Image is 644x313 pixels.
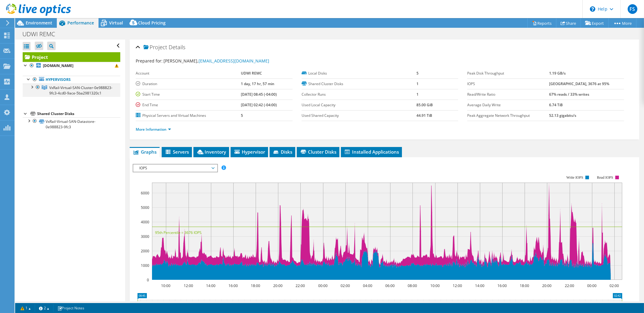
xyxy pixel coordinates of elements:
a: VxRail-Virtual-SAN-Cluster-0e988823-9fc3-4cd0-9ace-5ba2981320c1 [23,84,120,97]
label: End Time [136,102,241,108]
h1: UDWI REMC [20,31,64,37]
span: Servers [165,149,189,155]
b: 1.19 GB/s [549,71,566,76]
b: 44.91 TiB [416,113,432,118]
span: Disks [273,149,292,155]
text: 12:00 [184,283,193,288]
b: 52.13 gigabits/s [549,113,576,118]
text: 02:00 [610,283,619,288]
label: Read/Write Ratio [467,91,549,97]
a: [EMAIL_ADDRESS][DOMAIN_NAME] [199,58,269,64]
label: Used Local Capacity [302,102,416,108]
b: [GEOGRAPHIC_DATA], 3676 at 95% [549,81,609,86]
div: Shared Cluster Disks [37,110,120,117]
text: 00:00 [587,283,597,288]
b: [DOMAIN_NAME] [43,63,73,68]
span: Hypervisor [234,149,265,155]
a: 2 [35,304,53,312]
a: Reports [527,18,556,28]
b: 5 [416,71,419,76]
label: Peak Aggregate Network Throughput [467,113,549,119]
label: Used Shared Capacity [302,113,416,119]
a: Share [556,18,581,28]
text: 95th Percentile = 3676 IOPS [155,230,202,235]
label: Shared Cluster Disks [302,81,416,87]
text: 3000 [141,234,149,239]
label: Start Time [136,91,241,97]
a: More [608,18,636,28]
label: Average Daily Write [467,102,549,108]
span: Cluster Disks [300,149,336,155]
span: Cloud Pricing [138,20,166,26]
a: Hypervisors [23,76,120,84]
span: Performance [67,20,94,26]
b: 1 [416,92,419,97]
text: 14:00 [206,283,216,288]
text: 04:00 [363,283,373,288]
text: 6000 [141,190,149,196]
span: Environment [26,20,52,26]
text: 20:00 [273,283,283,288]
a: Export [581,18,609,28]
b: [DATE] 08:45 (-04:00) [241,92,277,97]
text: 08:00 [408,283,417,288]
text: Read IOPS [597,175,613,180]
span: FS [628,4,637,14]
label: Physical Servers and Virtual Machines [136,113,241,119]
label: Local Disks [302,70,416,76]
text: 16:00 [229,283,238,288]
text: 10:00 [431,283,440,288]
text: 10:00 [161,283,171,288]
label: IOPS [467,81,549,87]
b: 1 day, 17 hr, 57 min [241,81,274,86]
text: Write IOPS [566,175,583,180]
a: Project [23,52,120,62]
text: 02:00 [341,283,350,288]
text: 22:00 [296,283,305,288]
text: 18:00 [520,283,529,288]
a: [DOMAIN_NAME] [23,62,120,70]
text: 2000 [141,248,149,254]
span: Inventory [196,149,226,155]
b: [DATE] 02:42 (-04:00) [241,102,277,107]
text: 0 [147,277,149,283]
span: Virtual [109,20,123,26]
text: 12:00 [453,283,462,288]
text: 18:00 [251,283,261,288]
b: 1 [416,81,419,86]
text: 14:00 [475,283,485,288]
a: More Information [136,127,171,132]
span: IOPS [136,164,214,172]
b: 67% reads / 33% writes [549,92,589,97]
text: 22:00 [565,283,574,288]
span: VxRail-Virtual-SAN-Cluster-0e988823-9fc3-4cd0-9ace-5ba2981320c1 [49,85,112,96]
b: 85.00 GiB [416,102,433,107]
text: 16:00 [498,283,507,288]
span: Installed Applications [344,149,399,155]
b: 6.74 TiB [549,102,563,107]
a: 1 [16,304,35,312]
span: Project [144,44,167,50]
label: Peak Disk Throughput [467,70,549,76]
span: Graphs [133,149,157,155]
b: UDWI REMC [241,71,262,76]
text: 00:00 [319,283,328,288]
b: 5 [241,113,243,118]
label: Prepared for: [136,58,163,64]
text: 1000 [141,263,149,268]
label: Account [136,70,241,76]
span: [PERSON_NAME], [163,58,269,64]
a: Project Notes [53,304,89,312]
text: 20:00 [542,283,552,288]
text: 5000 [141,205,149,210]
label: Collector Runs [302,91,416,97]
label: Duration [136,81,241,87]
text: 06:00 [386,283,395,288]
a: VxRail-Virtual-SAN-Datastore-0e988823-9fc3 [23,117,120,131]
span: Details [169,43,185,51]
text: 4000 [141,219,149,225]
svg: \n [590,6,595,12]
